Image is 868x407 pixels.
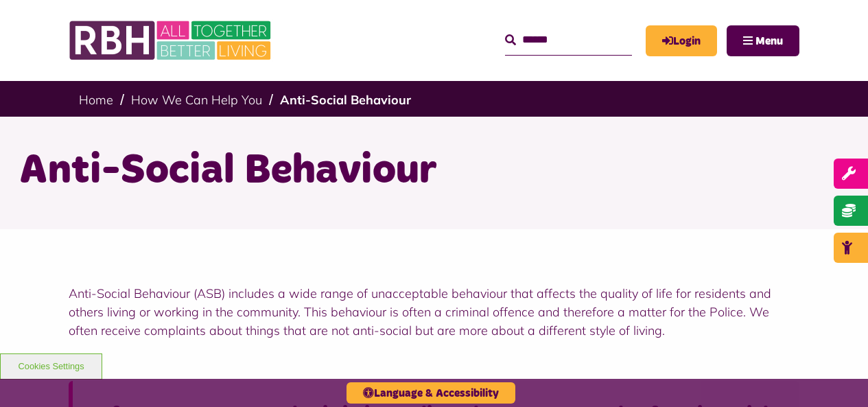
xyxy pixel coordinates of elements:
span: Menu [755,36,783,47]
button: Navigation [727,25,799,56]
a: Anti-Social Behaviour [280,92,411,108]
h1: Anti-Social Behaviour [19,144,849,198]
iframe: Netcall Web Assistant for live chat [806,345,868,407]
a: How We Can Help You [131,92,262,108]
p: Anti-Social Behaviour (ASB) includes a wide range of unacceptable behaviour that affects the qual... [69,284,799,340]
button: Language & Accessibility [347,382,515,404]
a: MyRBH [646,25,717,56]
img: RBH [69,14,274,67]
a: Home [79,92,113,108]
